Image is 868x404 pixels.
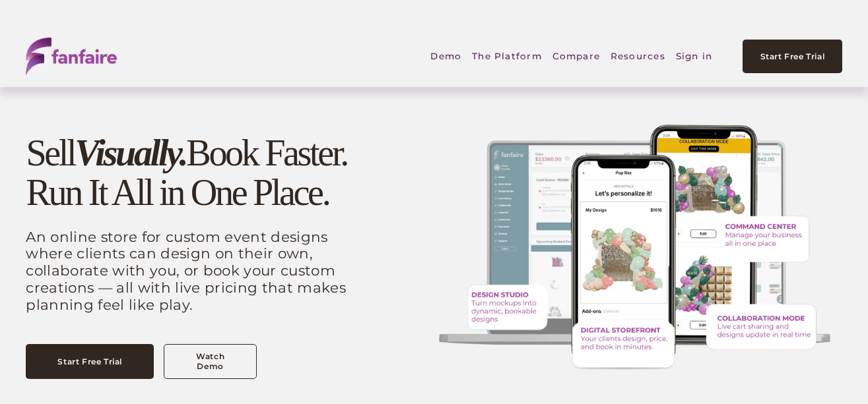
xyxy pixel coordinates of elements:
a: Compare [552,41,601,71]
a: Sign in [676,41,713,71]
a: Demo [430,41,461,71]
span: The Platform [472,42,542,71]
a: Start Free Trial [743,40,842,73]
a: folder dropdown [611,41,665,71]
span: Resources [611,42,665,71]
a: folder dropdown [472,41,542,71]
